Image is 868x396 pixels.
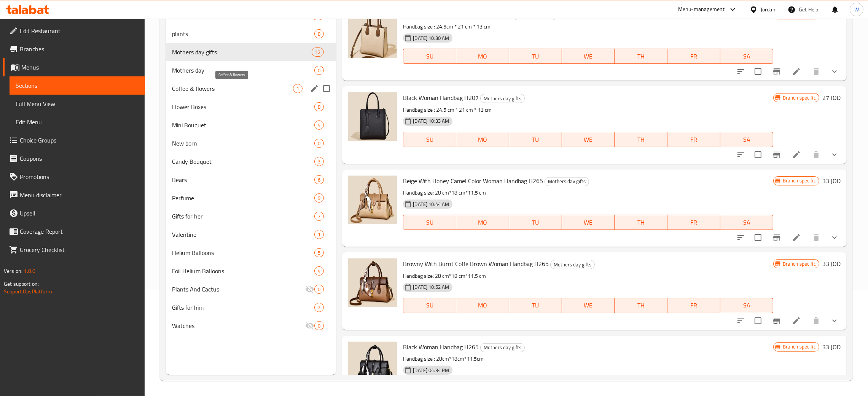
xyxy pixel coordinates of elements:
[314,102,324,111] div: items
[3,168,145,186] a: Promotions
[293,85,302,92] span: 1
[315,67,323,74] span: 0
[314,321,324,330] div: items
[671,51,717,62] span: FR
[16,99,139,108] span: Full Menu View
[315,140,323,147] span: 0
[20,190,139,200] span: Menu disclaimer
[720,215,773,230] button: SA
[348,92,397,141] img: Black Woman Handbag H207
[166,262,336,280] div: Foil Helium Balloons4
[16,81,139,90] span: Sections
[780,177,819,184] span: Branch specific
[732,62,750,81] button: sort-choices
[3,131,145,149] a: Choice Groups
[3,40,145,58] a: Branches
[403,354,773,364] p: Handbag size : 28cm*18cm*11.5cm
[509,49,562,64] button: TU
[822,342,841,352] h6: 33 JOD
[20,172,139,181] span: Promotions
[807,312,825,330] button: delete
[410,117,452,125] span: [DATE] 10:33 AM
[481,343,524,352] span: Mothers day gifts
[512,51,559,62] span: TU
[509,298,562,313] button: TU
[314,157,324,166] div: items
[315,30,323,38] span: 8
[309,83,320,94] button: edit
[723,134,770,145] span: SA
[678,5,725,14] div: Menu-management
[780,343,819,350] span: Branch specific
[172,321,305,330] span: Watches
[456,298,509,313] button: MO
[172,139,314,148] div: New born
[166,171,336,189] div: Bears6
[10,76,145,95] a: Sections
[172,48,312,57] span: Mothers day gifts
[172,120,314,130] span: Mini Bouquet
[750,230,766,246] span: Select to update
[166,134,336,152] div: New born0
[822,92,841,103] h6: 27 JOD
[315,304,323,311] span: 2
[166,98,336,116] div: Flower Boxes8
[410,367,452,374] span: [DATE] 04:34 PM
[459,51,506,62] span: MO
[750,147,766,163] span: Select to update
[172,266,314,276] span: Foil Helium Balloons
[512,217,559,228] span: TU
[24,266,35,276] span: 1.0.0
[410,284,452,291] span: [DATE] 10:52 AM
[10,113,145,131] a: Edit Menu
[348,258,397,307] img: Browny With Burnt Coffe Brown Woman Handbag H265
[807,228,825,247] button: delete
[314,66,324,75] div: items
[314,266,324,276] div: items
[671,217,717,228] span: FR
[456,132,509,147] button: MO
[305,321,314,330] svg: Inactive section
[667,132,720,147] button: FR
[459,217,506,228] span: MO
[172,303,314,312] span: Gifts for him
[550,260,595,269] div: Mothers day gifts
[618,51,664,62] span: TH
[166,25,336,43] div: plants8
[562,132,615,147] button: WE
[314,212,324,221] div: items
[315,158,323,165] span: 3
[480,343,525,352] div: Mothers day gifts
[4,287,52,296] a: Support.OpsPlatform
[792,316,801,325] a: Edit menu item
[732,228,750,247] button: sort-choices
[780,260,819,268] span: Branch specific
[20,26,139,35] span: Edit Restaurant
[21,63,139,72] span: Menus
[172,175,314,184] span: Bears
[172,285,305,294] span: Plants And Cactus
[792,233,801,242] a: Edit menu item
[403,271,773,281] p: Handbag size: 28 cm*18 cm*11.5 cm
[562,215,615,230] button: WE
[166,244,336,262] div: Helium Balloons5
[312,49,323,56] span: 12
[166,61,336,79] div: Mothers day0
[166,317,336,335] div: Watches0
[20,44,139,54] span: Branches
[166,280,336,298] div: Plants And Cactus0
[615,49,667,64] button: TH
[807,146,825,164] button: delete
[314,193,324,203] div: items
[720,298,773,313] button: SA
[830,67,839,76] svg: Show Choices
[720,132,773,147] button: SA
[20,154,139,163] span: Coupons
[720,49,773,64] button: SA
[172,212,314,221] span: Gifts for her
[825,312,844,330] button: show more
[825,146,844,164] button: show more
[822,10,841,20] h6: 27 JOD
